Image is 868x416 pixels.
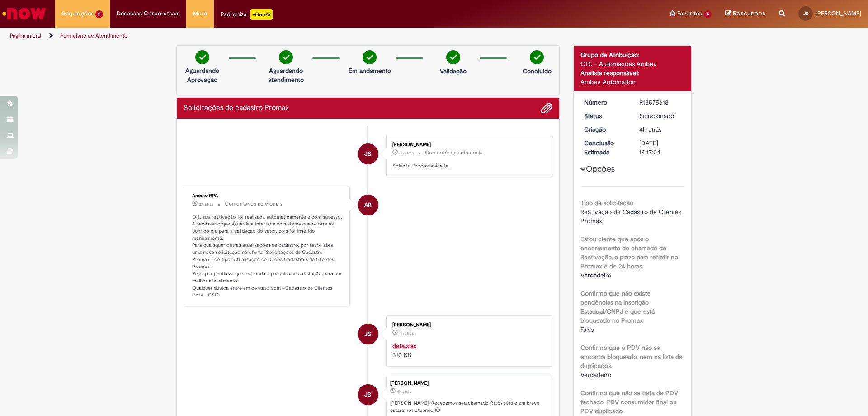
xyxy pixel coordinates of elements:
[399,150,414,156] time: 29/09/2025 10:31:50
[7,28,572,44] ul: Trilhas de página
[580,208,683,225] span: Reativação de Cadastro de Clientes Promax
[446,50,460,64] img: check-circle-green.png
[392,342,416,350] a: data.xlsx
[577,111,633,120] dt: Status
[639,98,681,107] div: R13575618
[639,139,681,157] div: [DATE] 14:17:04
[358,143,378,164] div: João da Silva
[364,194,372,216] span: AR
[364,323,371,345] span: JS
[639,111,681,120] div: Solucionado
[358,324,378,344] div: João da Silva
[221,9,273,20] div: Padroniza
[577,98,633,107] dt: Número
[397,389,411,394] span: 4h atrás
[580,59,685,68] div: OTC - Automações Ambev
[392,322,543,328] div: [PERSON_NAME]
[580,325,594,334] span: Falso
[639,125,661,134] span: 4h atrás
[523,67,552,76] p: Concluído
[279,50,293,64] img: check-circle-green.png
[541,102,552,114] button: Adicionar anexos
[677,9,702,18] span: Favoritos
[195,50,209,64] img: check-circle-green.png
[184,104,289,112] h2: Solicitações de cadastro Promax Histórico de tíquete
[95,10,103,18] span: 2
[1,5,47,23] img: ServiceNow
[399,150,414,156] span: 3h atrás
[62,9,94,18] span: Requisições
[199,201,213,207] span: 3h atrás
[392,142,543,148] div: [PERSON_NAME]
[358,195,378,215] div: Ambev RPA
[399,330,414,336] time: 29/09/2025 10:14:14
[580,199,633,207] b: Tipo de solicitação
[193,9,207,18] span: More
[250,9,273,20] p: +GenAi
[399,330,414,336] span: 4h atrás
[704,10,712,18] span: 5
[390,381,547,386] div: [PERSON_NAME]
[225,200,283,208] small: Comentários adicionais
[10,32,41,39] a: Página inicial
[803,10,808,16] span: JS
[192,214,343,299] p: Olá, sua reativação foi realizada automaticamente e com sucesso. é necessário que aguarde a inter...
[580,289,655,325] b: Confirmo que não existe pendências na Inscrição Estadual/CNPJ e que está bloqueado no Promax
[440,67,467,76] p: Validação
[580,235,678,270] b: Estou ciente que após o encerramento do chamado de Reativação, o prazo para refletir no Promax é ...
[358,384,378,405] div: João da Silva
[61,32,127,39] a: Formulário de Atendimento
[639,125,661,134] time: 29/09/2025 10:14:21
[580,271,611,279] span: Verdadeiro
[349,66,391,75] p: Em andamento
[192,193,343,199] div: Ambev RPA
[580,389,678,415] b: Confirmo que não se trata de PDV fechado, PDV consumidor final ou PDV duplicado
[397,389,411,394] time: 29/09/2025 10:14:21
[390,400,547,414] p: [PERSON_NAME]! Recebemos seu chamado R13575618 e em breve estaremos atuando.
[364,143,371,165] span: JS
[577,139,633,157] dt: Conclusão Estimada
[530,50,544,64] img: check-circle-green.png
[580,77,685,86] div: Ambev Automation
[580,371,611,379] span: Verdadeiro
[580,344,683,370] b: Confirmo que o PDV não se encontra bloqueado, nem na lista de duplicados.
[725,10,765,18] a: Rascunhos
[425,149,483,157] small: Comentários adicionais
[639,125,681,134] div: 29/09/2025 10:14:21
[580,50,685,59] div: Grupo de Atribuição:
[364,384,371,406] span: JS
[577,125,633,134] dt: Criação
[733,9,765,18] span: Rascunhos
[392,163,543,170] p: Solução Proposta aceita.
[180,66,224,84] p: Aguardando Aprovação
[264,66,308,84] p: Aguardando atendimento
[580,68,685,77] div: Analista responsável:
[117,9,179,18] span: Despesas Corporativas
[816,10,861,17] span: [PERSON_NAME]
[392,341,543,359] div: 310 KB
[363,50,377,64] img: check-circle-green.png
